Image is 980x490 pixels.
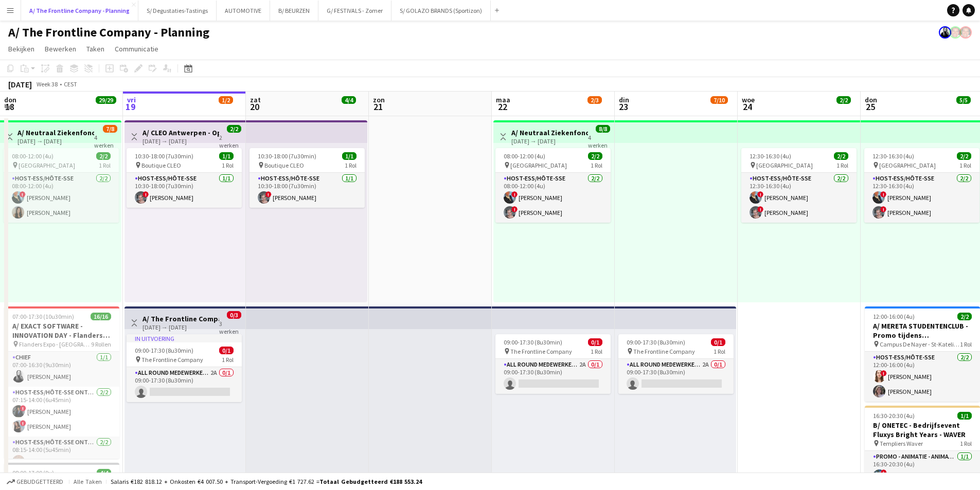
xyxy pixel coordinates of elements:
[596,125,610,133] span: 8/8
[504,338,562,346] span: 09:00-17:30 (8u30min)
[41,42,80,56] a: Bewerken
[619,95,629,104] span: din
[880,191,886,197] span: !
[836,161,848,169] span: 1 Rol
[20,420,26,426] span: !
[4,148,119,223] div: 08:00-12:00 (4u)2/2 [GEOGRAPHIC_DATA]1 RolHost-ess/Hôte-sse2/208:00-12:00 (4u)![PERSON_NAME][PERS...
[319,478,422,485] span: Totaal gebudgetteerd €188 553.24
[270,1,318,21] button: B/ BEURZEN
[960,340,972,348] span: 1 Rol
[34,80,60,88] span: Week 38
[219,347,234,354] span: 0/1
[135,152,193,160] span: 10:30-18:00 (7u30min)
[227,125,241,133] span: 2/2
[495,173,611,223] app-card-role: Host-ess/Hôte-sse2/208:00-12:00 (4u)![PERSON_NAME]![PERSON_NAME]
[591,161,602,169] span: 1 Rol
[710,96,728,104] span: 7/10
[127,334,242,402] app-job-card: In uitvoering09:00-17:30 (8u30min)0/1 The Frontline Company1 RolAll Round medewerker/collaborateu...
[495,334,611,394] div: 09:00-17:30 (8u30min)0/1 The Frontline Company1 RolAll Round medewerker/collaborateur2A0/109:00-1...
[863,101,877,113] span: 25
[250,148,365,208] app-job-card: 10:30-18:00 (7u30min)1/1 Boutique CLEO1 RolHost-ess/Hôte-sse1/110:30-18:00 (7u30min)![PERSON_NAME]
[957,105,978,113] div: 3 Banen
[588,338,602,346] span: 0/1
[45,44,76,53] span: Bewerken
[741,173,857,223] app-card-role: Host-ess/Hôte-sse2/212:30-16:30 (4u)![PERSON_NAME]![PERSON_NAME]
[17,137,94,145] div: [DATE] → [DATE]
[494,101,510,113] span: 22
[127,367,242,402] app-card-role: All Round medewerker/collaborateur2A0/109:00-17:30 (8u30min)
[865,421,980,439] h3: B/ ONETEC - Bedrijfsevent Fluxys Bright Years - WAVER
[373,95,385,104] span: zon
[74,478,102,485] span: Alle taken
[248,101,261,113] span: 20
[939,26,951,39] app-user-avatar: Tess Wouters
[127,334,242,342] div: In uitvoering
[4,352,119,387] app-card-role: Chief1/107:00-16:30 (9u30min)[PERSON_NAME]
[127,173,242,208] app-card-role: Host-ess/Hôte-sse1/110:30-18:00 (7u30min)![PERSON_NAME]
[865,95,877,104] span: don
[86,44,104,53] span: Taken
[618,334,734,394] div: 09:00-17:30 (8u30min)0/1 The Frontline Company1 RolAll Round medewerker/collaborateur2A0/109:00-1...
[4,387,119,437] app-card-role: Host-ess/Hôte-sse Onthaal-Accueill2/207:15-14:00 (6u45min)![PERSON_NAME]![PERSON_NAME]
[4,95,16,104] span: don
[865,306,980,402] app-job-card: 12:00-16:00 (4u)2/2A/ MERETA STUDENTENCLUB - Promo tijdens wervingsnamiddag - Campus de [GEOGRAPH...
[222,356,234,364] span: 1 Rol
[865,406,980,486] app-job-card: 16:30-20:30 (4u)1/1B/ ONETEC - Bedrijfsevent Fluxys Bright Years - WAVER Templiers Waver1 RolProm...
[740,101,755,113] span: 24
[836,96,851,104] span: 2/2
[3,101,16,113] span: 18
[495,148,611,223] app-job-card: 08:00-12:00 (4u)2/2 [GEOGRAPHIC_DATA]1 RolHost-ess/Hôte-sse2/208:00-12:00 (4u)![PERSON_NAME]![PER...
[4,173,119,223] app-card-role: Host-ess/Hôte-sse2/208:00-12:00 (4u)![PERSON_NAME][PERSON_NAME]
[135,347,193,354] span: 09:00-17:30 (8u30min)
[264,161,304,169] span: Boutique CLEO
[4,42,39,56] a: Bekijken
[873,313,915,320] span: 12:00-16:00 (4u)
[873,412,915,420] span: 16:30-20:30 (4u)
[142,323,219,331] div: [DATE] → [DATE]
[872,152,914,160] span: 12:30-16:30 (4u)
[865,352,980,402] app-card-role: Host-ess/Hôte-sse2/212:00-16:00 (4u)![PERSON_NAME][PERSON_NAME]
[318,1,391,21] button: G/ FESTIVALS - Zomer
[21,1,138,21] button: A/ The Frontline Company - Planning
[957,313,972,320] span: 2/2
[8,79,32,89] div: [DATE]
[959,161,971,169] span: 1 Rol
[250,173,365,208] app-card-role: Host-ess/Hôte-sse1/110:30-18:00 (7u30min)![PERSON_NAME]
[750,152,791,160] span: 12:30-16:30 (4u)
[12,313,74,320] span: 07:00-17:30 (10u30min)
[511,206,518,212] span: !
[391,1,491,21] button: S/ GOLAZO BRANDS (Sportizon)
[960,440,972,447] span: 1 Rol
[342,96,356,104] span: 4/4
[881,469,887,476] span: !
[957,152,971,160] span: 2/2
[250,95,261,104] span: zat
[342,152,357,160] span: 1/1
[949,26,961,39] app-user-avatar: Peter Desart
[4,321,119,340] h3: A/ EXACT SOFTWARE - INNOVATION DAY - Flanders Expo
[141,356,203,364] span: The Frontline Company
[837,105,856,113] div: 1 Baan
[880,440,923,447] span: Templiers Waver
[20,191,26,197] span: !
[96,152,111,160] span: 2/2
[111,478,422,485] div: Salaris €182 818.12 + Onkosten €4 007.50 + Transport-vergoeding €1 727.62 =
[959,26,972,39] app-user-avatar: Peter Desart
[4,306,119,459] div: 07:00-17:30 (10u30min)16/16A/ EXACT SOFTWARE - INNOVATION DAY - Flanders Expo Flanders Expo - [GE...
[16,478,63,485] span: Gebudgetteerd
[757,191,763,197] span: !
[757,206,763,212] span: !
[756,161,813,169] span: [GEOGRAPHIC_DATA]
[111,42,163,56] a: Communicatie
[96,105,118,113] div: 5 Banen
[64,80,77,88] div: CEST
[957,412,972,420] span: 1/1
[8,44,34,53] span: Bekijken
[587,96,602,104] span: 2/3
[227,311,241,319] span: 0/3
[342,105,364,113] div: 4 Banen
